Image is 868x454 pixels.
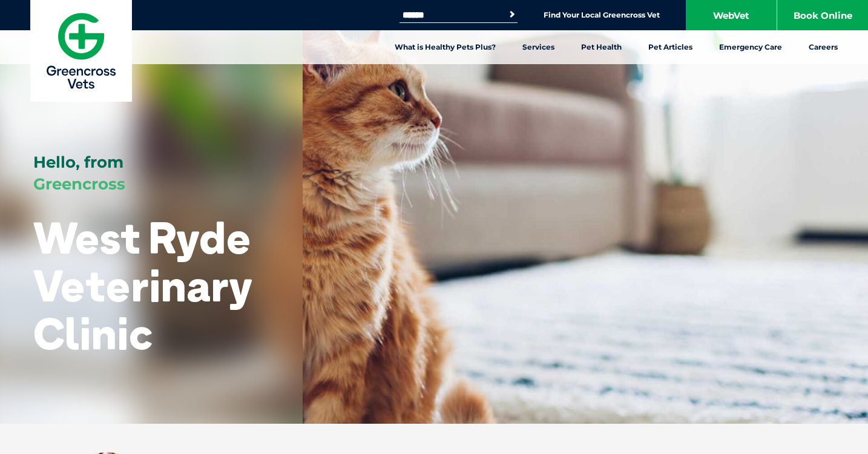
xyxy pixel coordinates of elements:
h1: West Ryde Veterinary Clinic [33,214,269,358]
a: Pet Articles [635,30,706,64]
a: Pet Health [568,30,635,64]
a: What is Healthy Pets Plus? [381,30,509,64]
a: Emergency Care [706,30,795,64]
span: Greencross [33,174,125,194]
button: Search [506,8,518,21]
a: Find Your Local Greencross Vet [544,10,660,20]
span: Hello, from [33,153,123,172]
a: Careers [795,30,851,64]
a: Services [509,30,568,64]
